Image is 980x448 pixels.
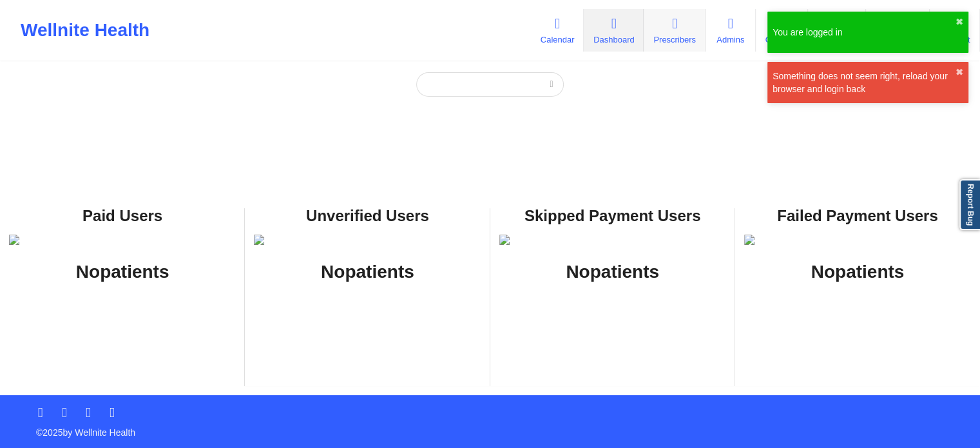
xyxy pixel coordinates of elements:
[499,260,726,284] h1: No patients
[644,9,705,52] a: Prescribers
[27,417,953,439] p: © 2025 by Wellnite Health
[499,206,726,226] div: Skipped Payment Users
[744,235,971,245] img: foRBiVDZMKwAAAAASUVORK5CYII=
[531,9,584,52] a: Calendar
[959,179,980,230] a: Report Bug
[706,9,756,52] a: Admins
[584,9,644,52] a: Dashboard
[254,235,481,245] img: foRBiVDZMKwAAAAASUVORK5CYII=
[956,17,963,27] button: close
[499,235,726,245] img: foRBiVDZMKwAAAAASUVORK5CYII=
[756,9,808,52] a: Coaches
[9,260,236,284] h1: No patients
[254,206,481,226] div: Unverified Users
[773,70,956,95] div: Something does not seem right, reload your browser and login back
[773,26,956,39] div: You are logged in
[254,260,481,284] h1: No patients
[956,67,963,77] button: close
[744,206,971,226] div: Failed Payment Users
[9,206,236,226] div: Paid Users
[9,235,236,245] img: foRBiVDZMKwAAAAASUVORK5CYII=
[744,260,971,284] h1: No patients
